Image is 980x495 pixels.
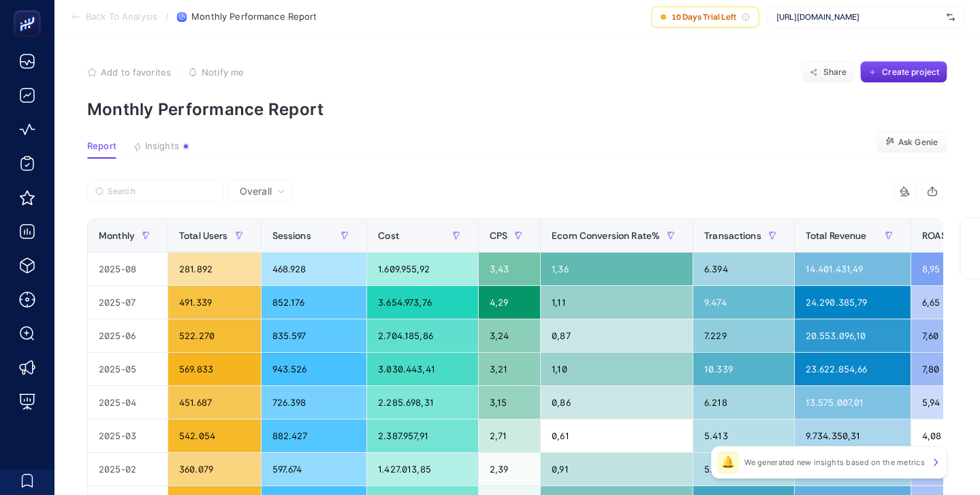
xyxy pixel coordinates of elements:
div: 1,10 [541,353,693,385]
div: 0,61 [541,419,693,452]
div: 9.474 [693,286,794,319]
span: Transactions [704,230,761,241]
span: Overall [240,185,272,198]
span: Total Revenue [806,230,867,241]
div: 4,08 [911,419,980,452]
span: Monthly Performance Report [191,12,317,22]
span: Share [823,67,847,78]
div: 0,87 [541,319,693,352]
span: Monthly [99,230,135,241]
div: 7.229 [693,319,794,352]
div: 2025-06 [88,319,168,352]
div: 3.654.973,76 [367,286,477,319]
p: We generated new insights based on the metrics [744,457,925,468]
div: 2,39 [479,453,540,485]
div: 14.401.431,49 [795,253,911,285]
button: Create project [860,61,947,83]
button: Share [802,61,855,83]
span: CPS [490,230,507,241]
div: 4,29 [479,286,540,319]
div: 10.339 [693,353,794,385]
div: 7,80 [911,353,980,385]
div: 468.928 [262,253,367,285]
div: 0,86 [541,386,693,419]
div: 491.339 [168,286,261,319]
span: Ask Genie [898,137,938,148]
button: Add to favorites [87,67,171,78]
span: Insights [145,141,179,152]
div: 3,15 [479,386,540,419]
div: 6.218 [693,386,794,419]
div: 835.597 [262,319,367,352]
div: 2025-08 [88,253,168,285]
div: 2.285.698,31 [367,386,477,419]
div: 1,11 [541,286,693,319]
div: 943.526 [262,353,367,385]
div: 6.394 [693,253,794,285]
div: 3,24 [479,319,540,352]
div: 8,95 [911,253,980,285]
span: Total Users [179,230,228,241]
div: 24.290.385,79 [795,286,911,319]
span: Sessions [272,230,311,241]
div: 20.553.096,10 [795,319,911,352]
button: Notify me [188,67,244,78]
div: 3.030.443,41 [367,353,477,385]
div: 5.413 [693,419,794,452]
span: ROAS [922,230,947,241]
div: 1.609.955,92 [367,253,477,285]
div: 6,65 [911,286,980,319]
div: 1.427.013,85 [367,453,477,485]
span: Notify me [202,67,244,78]
div: 2025-02 [88,453,168,485]
div: 2,71 [479,419,540,452]
div: 7,60 [911,319,980,352]
div: 726.398 [262,386,367,419]
span: Cost [378,230,399,241]
div: 3,43 [479,253,540,285]
img: svg%3e [947,10,955,24]
div: 🔔 [717,451,739,473]
span: Create project [882,67,939,78]
div: 2025-03 [88,419,168,452]
span: / [165,11,169,22]
div: 9.734.350,31 [795,419,911,452]
input: Search [108,187,215,197]
span: [URL][DOMAIN_NAME] [776,12,941,22]
span: Add to favorites [101,67,171,78]
span: Back To Analysis [86,12,157,22]
div: 3,21 [479,353,540,385]
span: Report [87,141,116,152]
div: 522.270 [168,319,261,352]
div: 542.054 [168,419,261,452]
div: 852.176 [262,286,367,319]
div: 2025-05 [88,353,168,385]
div: 360.079 [168,453,261,485]
div: 2025-07 [88,286,168,319]
div: 0,91 [541,453,693,485]
div: 882.427 [262,419,367,452]
div: 597.674 [262,453,367,485]
div: 23.622.854,66 [795,353,911,385]
button: Ask Genie [876,131,947,153]
div: 1,36 [541,253,693,285]
div: 13.575.007,01 [795,386,911,419]
div: 5,94 [911,386,980,419]
span: 10 Days Trial Left [671,12,736,22]
div: 2025-04 [88,386,168,419]
div: 5.461 [693,453,794,485]
p: Monthly Performance Report [87,99,947,119]
div: 281.892 [168,253,261,285]
div: 2.387.957,91 [367,419,477,452]
span: Ecom Conversion Rate% [552,230,660,241]
div: 2.704.185,86 [367,319,477,352]
div: 451.687 [168,386,261,419]
div: 569.833 [168,353,261,385]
